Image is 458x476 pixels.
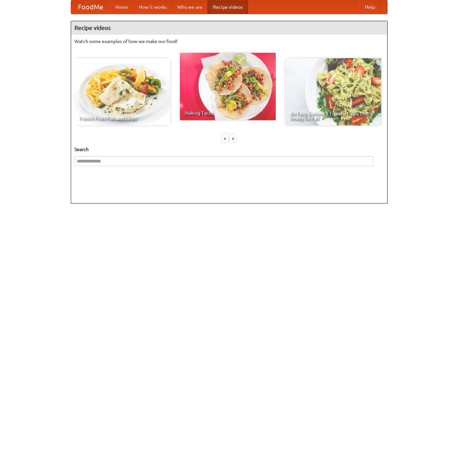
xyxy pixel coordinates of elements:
[74,58,170,125] a: French Fries Fish and Chips
[230,134,236,143] div: »
[74,146,384,153] h5: Search
[71,0,110,14] a: FoodMe
[290,111,376,121] span: An Easy, Summery Tomato Pasta That's Ready for Fall
[285,58,381,125] a: An Easy, Summery Tomato Pasta That's Ready for Fall
[71,21,387,35] h4: Recipe videos
[222,134,228,143] div: «
[133,0,172,14] a: How it works
[360,0,380,14] a: Help
[79,116,165,121] span: French Fries Fish and Chips
[180,53,276,120] a: Making Tacos
[74,38,384,45] p: Watch some examples of how we make our food!
[208,0,248,14] a: Recipe videos
[110,0,133,14] a: Home
[185,111,271,115] span: Making Tacos
[172,0,208,14] a: Who we are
